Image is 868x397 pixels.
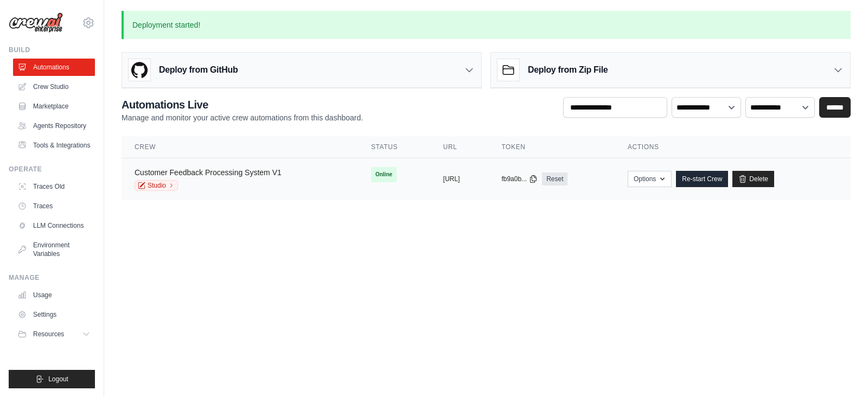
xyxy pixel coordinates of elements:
[13,306,95,323] a: Settings
[430,136,489,158] th: URL
[48,375,68,383] span: Logout
[13,236,95,262] a: Environment Variables
[676,171,728,187] a: Re-start Crew
[13,178,95,195] a: Traces Old
[13,117,95,135] a: Agents Repository
[13,286,95,304] a: Usage
[122,11,851,39] p: Deployment started!
[9,273,95,282] div: Manage
[122,112,363,123] p: Manage and monitor your active crew automations from this dashboard.
[542,172,567,185] a: Reset
[528,63,608,76] h3: Deploy from Zip File
[9,46,95,54] div: Build
[488,136,615,158] th: Token
[122,97,363,112] h2: Automations Live
[159,63,238,76] h3: Deploy from GitHub
[615,136,851,158] th: Actions
[9,12,63,33] img: Logo
[501,175,538,183] button: fb9a0b...
[358,136,430,158] th: Status
[129,59,150,81] img: GitHub Logo
[13,197,95,215] a: Traces
[122,136,358,158] th: Crew
[13,217,95,234] a: LLM Connections
[13,325,95,343] button: Resources
[33,330,64,338] span: Resources
[13,98,95,115] a: Marketplace
[13,59,95,76] a: Automations
[732,171,774,187] a: Delete
[9,165,95,174] div: Operate
[371,167,397,182] span: Online
[135,168,282,177] a: Customer Feedback Processing System V1
[13,78,95,95] a: Crew Studio
[628,171,672,187] button: Options
[13,137,95,154] a: Tools & Integrations
[135,180,178,191] a: Studio
[9,370,95,388] button: Logout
